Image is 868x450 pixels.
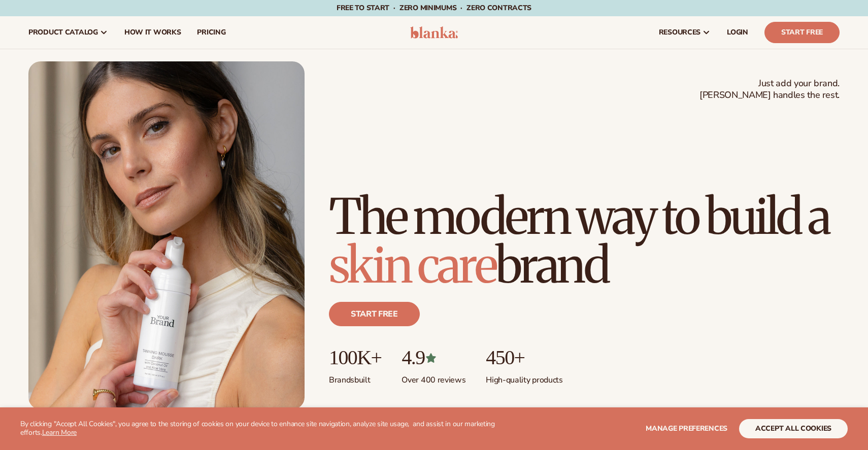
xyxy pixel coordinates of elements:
[659,28,700,37] span: resources
[699,78,840,101] span: Just add your brand. [PERSON_NAME] handles the rest.
[646,424,727,433] span: Manage preferences
[486,369,562,386] p: High-quality products
[28,61,305,409] img: Female holding tanning mousse.
[402,347,465,369] p: 4.9
[727,28,748,37] span: LOGIN
[116,16,189,49] a: How It Works
[189,16,233,49] a: pricing
[329,369,381,386] p: Brands built
[402,369,465,386] p: Over 400 reviews
[646,419,727,438] button: Manage preferences
[337,3,531,13] span: Free to start · ZERO minimums · ZERO contracts
[329,235,495,296] span: skin care
[42,428,77,437] a: Learn More
[764,22,840,43] a: Start Free
[28,28,98,37] span: product catalog
[329,347,381,369] p: 100K+
[329,302,420,326] a: Start free
[410,26,458,39] img: logo
[486,347,562,369] p: 450+
[20,16,116,49] a: product catalog
[651,16,719,49] a: resources
[124,28,181,37] span: How It Works
[197,28,225,37] span: pricing
[329,192,840,290] h1: The modern way to build a brand
[739,419,848,438] button: accept all cookies
[20,420,512,437] p: By clicking "Accept All Cookies", you agree to the storing of cookies on your device to enhance s...
[719,16,756,49] a: LOGIN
